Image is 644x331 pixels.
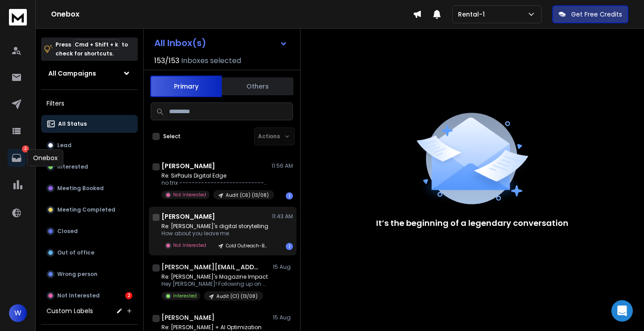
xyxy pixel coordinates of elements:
button: All Inbox(s) [147,34,295,52]
button: Out of office [41,244,138,262]
p: How about you leave me [161,230,269,237]
p: Interested [173,293,197,299]
h1: All Inbox(s) [154,38,206,47]
p: Wrong person [57,271,97,278]
p: Audit (C1) (13/08) [216,293,258,300]
h1: [PERSON_NAME] [161,212,215,221]
p: Hey [PERSON_NAME]! Following up on my last [161,280,269,288]
a: 2 [8,149,25,167]
button: Not Interested2 [41,287,138,305]
h1: All Campaigns [48,69,96,78]
h1: [PERSON_NAME] [161,313,215,322]
h1: [PERSON_NAME] [161,161,215,170]
button: W [9,304,27,322]
p: no tnx ------------------------------ [image: Miha [161,179,269,187]
div: Onebox [27,149,64,166]
p: Interested [57,163,88,170]
button: Meeting Booked [41,179,138,197]
button: All Campaigns [41,64,138,82]
span: Cmd + Shift + k [73,39,119,50]
div: Open Intercom Messenger [611,300,633,322]
h3: Inboxes selected [181,55,241,66]
p: Not Interested [173,191,206,198]
div: 2 [125,292,132,299]
p: Re: SirPauls Digital Edge [161,172,269,179]
p: Audit (C6) (13/08) [226,192,269,199]
div: 1 [286,243,293,250]
p: Cold Outreach-B5 (13/08) [226,242,269,249]
p: Rental-1 [458,10,488,19]
p: 2 [22,145,29,153]
p: All Status [58,120,87,127]
button: Primary [150,76,222,97]
p: Out of office [57,249,94,256]
h3: Filters [41,97,138,110]
h3: Custom Labels [47,306,93,315]
p: 11:43 AM [272,213,293,220]
h1: [PERSON_NAME][EMAIL_ADDRESS][DOMAIN_NAME] [161,263,260,272]
button: Interested [41,158,138,176]
button: Lead [41,136,138,154]
p: Not Interested [57,292,100,299]
p: Re: [PERSON_NAME]'s Magazine Impact [161,273,269,280]
button: Meeting Completed [41,201,138,219]
button: Wrong person [41,265,138,283]
label: Select [163,133,181,140]
p: It’s the beginning of a legendary conversation [376,217,568,229]
button: Others [222,76,293,96]
p: Meeting Completed [57,206,115,213]
button: Closed [41,222,138,240]
p: 15 Aug [273,263,293,271]
button: Get Free Credits [552,5,628,23]
h1: Onebox [51,9,413,20]
p: Get Free Credits [571,10,622,19]
img: logo [9,9,27,25]
p: Not Interested [173,242,206,249]
p: Re: [PERSON_NAME]'s digital storytelling [161,223,269,230]
p: 11:56 AM [271,162,293,170]
div: 1 [286,192,293,199]
p: Press to check for shortcuts. [55,40,128,58]
p: Lead [57,142,72,149]
span: 153 / 153 [154,55,179,66]
button: All Status [41,115,138,133]
p: Closed [57,228,78,235]
p: Meeting Booked [57,185,104,192]
p: Re: [PERSON_NAME] + AI Optimization [161,324,269,331]
p: 15 Aug [273,314,293,321]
